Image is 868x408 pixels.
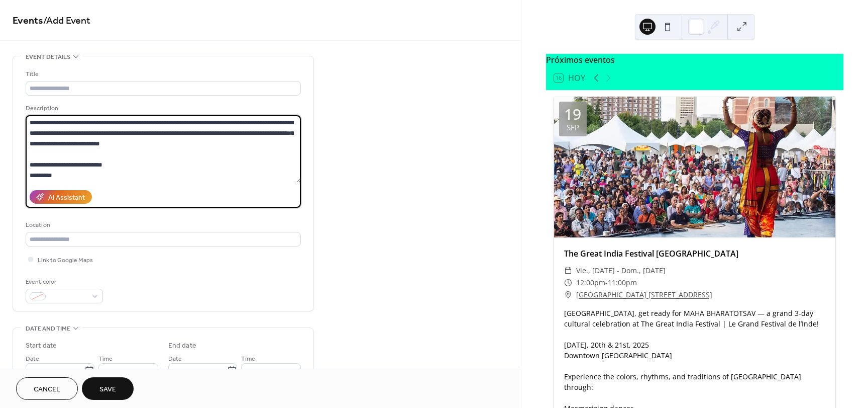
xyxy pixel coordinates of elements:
[564,277,572,289] div: ​
[26,69,299,79] div: Title
[43,11,90,31] span: / Add Event
[30,190,92,204] button: AI Assistant
[26,52,70,62] span: Event details
[26,277,101,287] div: Event color
[26,220,299,230] div: Location
[564,107,581,122] div: 19
[26,323,70,334] span: Date and time
[546,54,843,66] div: Próximos eventos
[26,354,39,364] span: Date
[605,277,608,289] span: -
[168,354,182,364] span: Date
[576,289,712,301] a: [GEOGRAPHIC_DATA] [STREET_ADDRESS]
[564,265,572,277] div: ​
[608,277,637,289] span: 11:00pm
[26,341,57,351] div: Start date
[82,377,134,400] button: Save
[26,103,299,114] div: Description
[38,255,93,266] span: Link to Google Maps
[16,377,78,400] button: Cancel
[98,354,113,364] span: Time
[13,11,43,31] a: Events
[576,277,605,289] span: 12:00pm
[168,341,196,351] div: End date
[564,289,572,301] div: ​
[567,124,579,131] div: sep
[576,265,666,277] span: vie., [DATE] - dom., [DATE]
[48,193,85,203] div: AI Assistant
[34,384,60,395] span: Cancel
[554,248,835,260] div: The Great India Festival [GEOGRAPHIC_DATA]
[99,384,116,395] span: Save
[241,354,255,364] span: Time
